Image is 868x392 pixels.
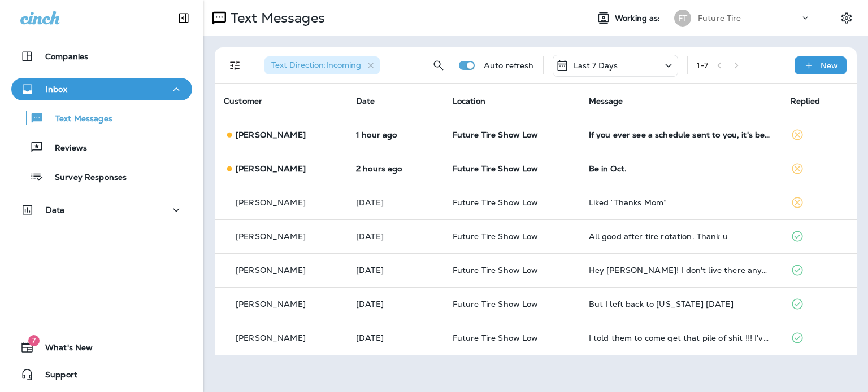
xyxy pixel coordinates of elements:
p: [PERSON_NAME] [236,198,306,207]
span: Message [589,96,623,106]
div: Liked “Thanks Mom” [589,198,772,207]
span: Text Direction : Incoming [271,60,361,70]
p: [PERSON_NAME] [236,232,306,241]
p: Text Messages [44,114,112,125]
span: Future Tire Show Low [453,231,539,241]
span: Future Tire Show Low [453,299,539,309]
p: Text Messages [226,10,325,27]
button: Companies [11,45,192,68]
p: Reviews [44,143,87,154]
span: Future Tire Show Low [453,333,539,343]
p: [PERSON_NAME] [236,299,306,309]
p: Sep 5, 2025 08:40 AM [356,164,435,173]
span: What's New [34,343,93,356]
div: Text Direction:Incoming [264,56,380,74]
button: Search Messages [427,54,450,77]
p: [PERSON_NAME] [236,164,306,173]
p: Sep 2, 2025 08:23 AM [356,266,435,275]
div: FT [674,10,691,27]
button: Settings [836,8,857,28]
p: Survey Responses [44,173,127,183]
p: [PERSON_NAME] [236,130,306,139]
span: Support [34,370,77,384]
span: Future Tire Show Low [453,197,539,208]
button: Reviews [11,135,192,159]
span: 7 [28,335,40,346]
div: All good after tire rotation. Thank u [589,232,772,241]
span: Working as: [615,14,663,23]
button: 7What's New [11,336,192,359]
button: Support [11,363,192,386]
div: If you ever see a schedule sent to you, it's because I booked it for us. If you don't want to do ... [589,130,772,139]
p: Sep 2, 2025 01:01 PM [356,198,435,207]
p: Auto refresh [484,61,534,70]
button: Collapse Sidebar [168,7,199,29]
button: Inbox [11,78,192,100]
span: Replied [791,96,820,106]
span: Future Tire Show Low [453,164,539,174]
button: Text Messages [11,106,192,130]
button: Filters [224,54,246,77]
span: Future Tire Show Low [453,265,539,275]
p: New [821,61,838,70]
p: Last 7 Days [574,61,618,70]
p: Inbox [46,85,67,94]
button: Data [11,199,192,221]
div: Hey Dan! I don't live there anymore so please take me off your list. Deb [589,266,772,275]
p: [PERSON_NAME] [236,266,306,275]
button: Survey Responses [11,165,192,188]
div: 1 - 7 [697,61,708,70]
div: Be in Oct. [589,164,772,173]
p: Data [46,205,65,214]
div: But I left back to Indiana today [589,299,772,309]
span: Customer [224,96,262,106]
span: Future Tire Show Low [453,130,539,140]
p: [PERSON_NAME] [236,333,306,342]
span: Location [453,96,485,106]
div: I told them to come get that pile of shit !!! I've got a 2004 ram 2500 4x4 4 door that I think th... [589,333,772,342]
p: Sep 1, 2025 11:16 PM [356,299,435,309]
span: Date [356,96,375,106]
p: Aug 29, 2025 09:30 AM [356,333,435,342]
p: Sep 5, 2025 09:13 AM [356,130,435,139]
p: Future Tire [698,14,741,23]
p: Companies [45,52,88,61]
p: Sep 2, 2025 09:06 AM [356,232,435,241]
